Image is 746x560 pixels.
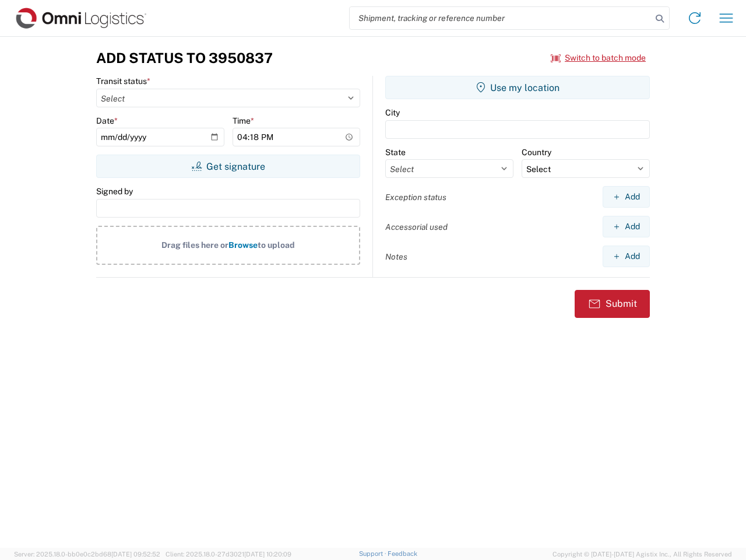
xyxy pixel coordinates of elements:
[96,76,150,86] label: Transit status
[228,240,258,250] span: Browse
[359,550,388,557] a: Support
[603,186,650,208] button: Add
[244,551,291,558] span: [DATE] 10:20:09
[96,155,360,178] button: Get signature
[350,7,652,29] input: Shipment, tracking or reference number
[385,76,650,99] button: Use my location
[14,551,160,558] span: Server: 2025.18.0-bb0e0c2bd68
[111,551,160,558] span: [DATE] 09:52:52
[385,107,400,118] label: City
[166,551,291,558] span: Client: 2025.18.0-27d3021
[96,50,273,66] h3: Add Status to 3950837
[385,251,407,262] label: Notes
[233,116,254,126] label: Time
[551,48,646,68] button: Switch to batch mode
[96,186,133,197] label: Signed by
[522,147,551,157] label: Country
[603,246,650,267] button: Add
[575,290,650,318] button: Submit
[385,222,448,232] label: Accessorial used
[553,549,732,559] span: Copyright © [DATE]-[DATE] Agistix Inc., All Rights Reserved
[96,116,118,126] label: Date
[161,240,228,250] span: Drag files here or
[385,147,406,157] label: State
[603,216,650,237] button: Add
[258,240,295,250] span: to upload
[385,192,446,202] label: Exception status
[388,550,417,557] a: Feedback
